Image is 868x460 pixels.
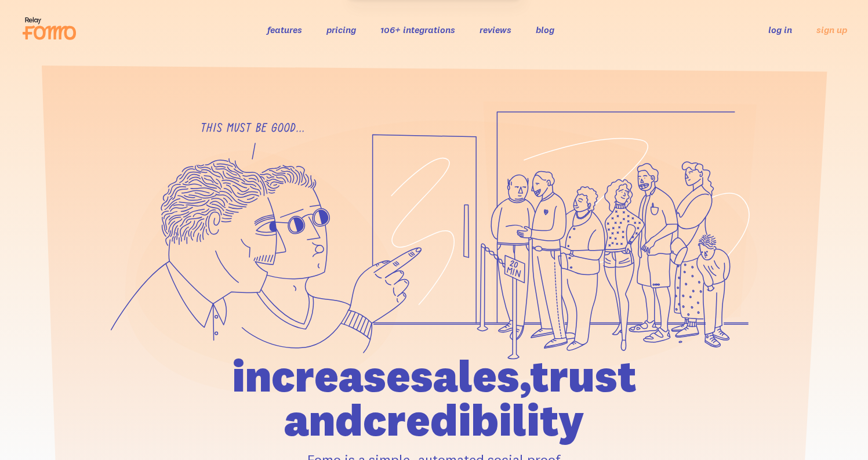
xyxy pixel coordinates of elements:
h1: increase sales, trust and credibility [166,354,703,442]
a: features [267,24,302,35]
a: blog [536,24,554,35]
a: pricing [326,24,356,35]
a: reviews [480,24,511,35]
a: log in [768,24,792,35]
a: sign up [816,24,847,36]
a: 106+ integrations [380,24,455,35]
